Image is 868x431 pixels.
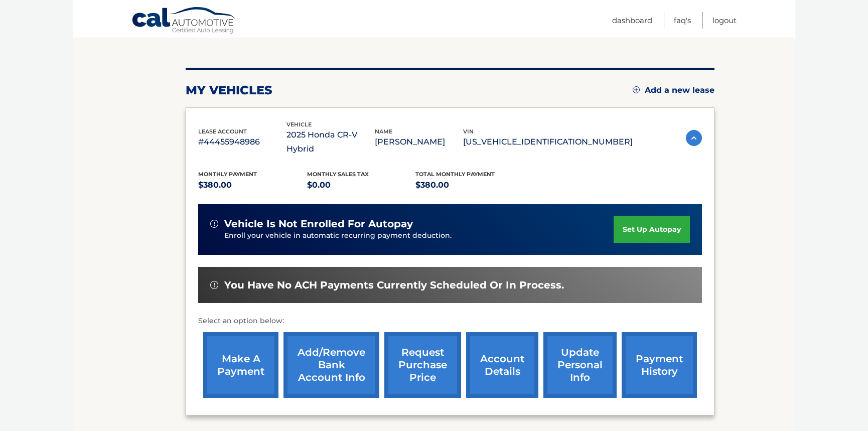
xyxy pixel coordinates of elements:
[466,332,538,398] a: account details
[415,178,524,192] p: $380.00
[307,171,369,178] span: Monthly sales Tax
[622,332,697,398] a: payment history
[674,12,691,29] a: FAQ's
[375,135,463,149] p: [PERSON_NAME]
[198,135,286,149] p: #44455948986
[203,332,278,398] a: make a payment
[686,130,702,146] img: accordion-active.svg
[463,128,474,135] span: vin
[375,128,392,135] span: name
[283,332,379,398] a: Add/Remove bank account info
[633,85,714,95] a: Add a new lease
[384,332,461,398] a: request purchase price
[286,128,375,156] p: 2025 Honda CR-V Hybrid
[198,171,257,178] span: Monthly Payment
[198,128,247,135] span: lease account
[307,178,416,192] p: $0.00
[633,86,640,93] img: add.svg
[198,178,307,192] p: $380.00
[186,83,272,98] h2: my vehicles
[612,12,652,29] a: Dashboard
[543,332,617,398] a: update personal info
[210,220,218,228] img: alert-white.svg
[210,281,218,289] img: alert-white.svg
[614,216,690,243] a: set up autopay
[224,218,413,230] span: vehicle is not enrolled for autopay
[463,135,633,149] p: [US_VEHICLE_IDENTIFICATION_NUMBER]
[224,230,614,241] p: Enroll your vehicle in automatic recurring payment deduction.
[224,279,564,292] span: You have no ACH payments currently scheduled or in process.
[198,315,702,327] p: Select an option below:
[415,171,495,178] span: Total Monthly Payment
[286,121,312,128] span: vehicle
[131,7,237,36] a: Cal Automotive
[712,12,737,29] a: Logout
